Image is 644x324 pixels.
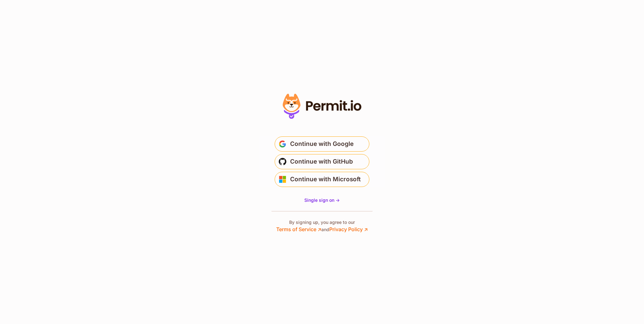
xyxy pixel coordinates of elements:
[275,154,369,169] button: Continue with GitHub
[276,219,368,233] p: By signing up, you agree to our and
[275,136,369,152] button: Continue with Google
[290,157,353,167] span: Continue with GitHub
[304,197,340,203] span: Single sign on ->
[275,172,369,187] button: Continue with Microsoft
[276,226,321,232] a: Terms of Service ↗
[304,197,340,203] a: Single sign on ->
[329,226,368,232] a: Privacy Policy ↗
[290,139,354,149] span: Continue with Google
[290,174,361,184] span: Continue with Microsoft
